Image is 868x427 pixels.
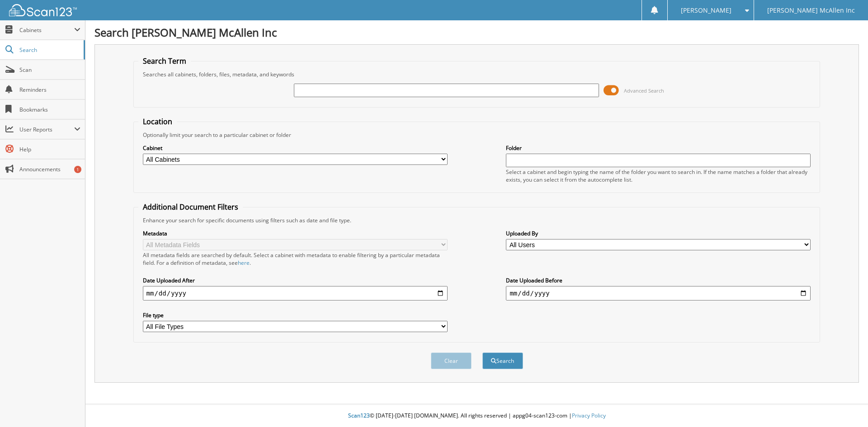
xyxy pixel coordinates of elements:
[143,311,448,319] label: File type
[767,8,855,13] span: [PERSON_NAME] McAllen Inc
[19,126,74,133] span: User Reports
[138,202,243,212] legend: Additional Document Filters
[138,56,191,66] legend: Search Term
[19,86,80,94] span: Reminders
[19,145,80,153] span: Help
[506,144,811,152] label: Folder
[9,4,77,16] img: scan123-logo-white.svg
[19,66,80,74] span: Scan
[138,70,816,78] div: Searches all cabinets, folders, files, metadata, and keywords
[506,230,811,237] label: Uploaded By
[19,26,74,34] span: Cabinets
[19,106,80,113] span: Bookmarks
[138,131,816,139] div: Optionally limit your search to a particular cabinet or folder
[138,216,816,224] div: Enhance your search for specific documents using filters such as date and file type.
[506,277,811,284] label: Date Uploaded Before
[572,412,606,419] a: Privacy Policy
[85,405,868,427] div: © [DATE]-[DATE] [DOMAIN_NAME]. All rights reserved | appg04-scan123-com |
[431,352,472,369] button: Clear
[143,251,448,267] div: All metadata fields are searched by default. Select a cabinet with metadata to enable filtering b...
[506,168,811,183] div: Select a cabinet and begin typing the name of the folder you want to search in. If the name match...
[19,46,79,54] span: Search
[74,166,81,173] div: 1
[681,8,731,13] span: [PERSON_NAME]
[94,25,859,40] h1: Search [PERSON_NAME] McAllen Inc
[506,286,811,300] input: end
[143,277,448,284] label: Date Uploaded After
[19,165,80,173] span: Announcements
[238,259,250,267] a: here
[143,286,448,300] input: start
[143,144,448,152] label: Cabinet
[348,412,370,419] span: Scan123
[482,352,523,369] button: Search
[138,117,177,127] legend: Location
[143,230,448,237] label: Metadata
[624,87,664,94] span: Advanced Search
